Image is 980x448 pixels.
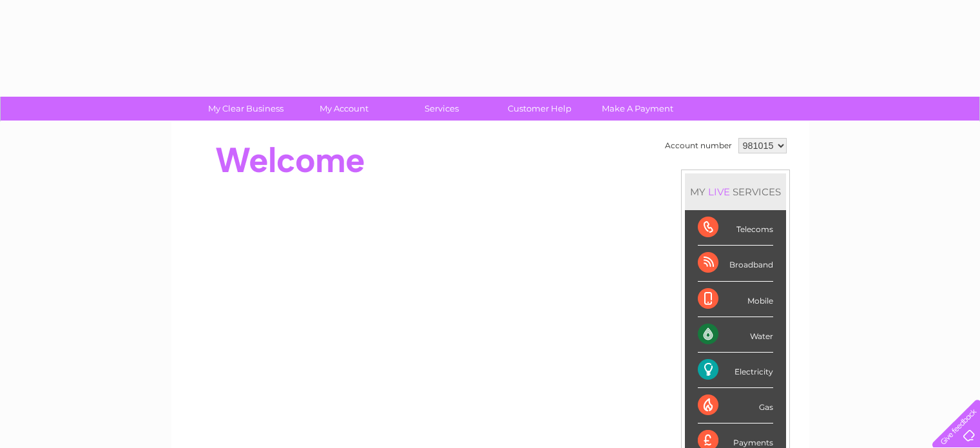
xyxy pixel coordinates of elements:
[584,97,691,121] a: Make A Payment
[698,353,773,388] div: Electricity
[486,97,593,121] a: Customer Help
[389,97,495,121] a: Services
[291,97,397,121] a: My Account
[685,173,786,210] div: MY SERVICES
[698,317,773,353] div: Water
[698,246,773,281] div: Broadband
[706,186,733,198] div: LIVE
[662,135,735,157] td: Account number
[698,282,773,317] div: Mobile
[193,97,299,121] a: My Clear Business
[698,388,773,424] div: Gas
[698,210,773,246] div: Telecoms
